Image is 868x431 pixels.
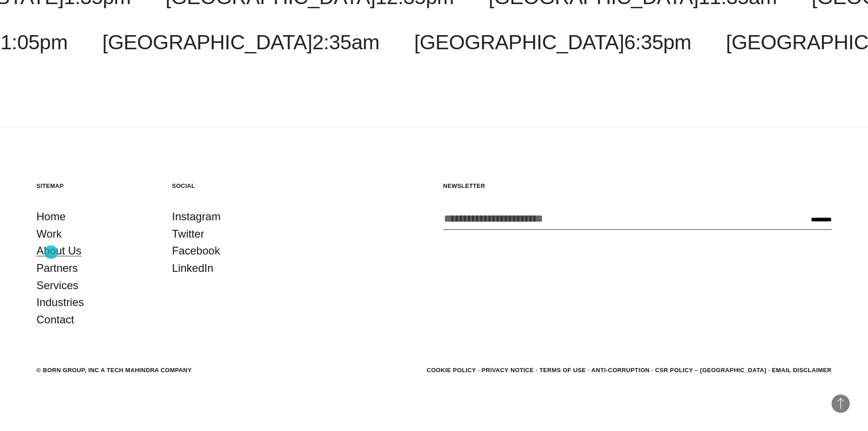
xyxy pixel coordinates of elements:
[172,225,205,243] a: Twitter
[172,182,290,190] h5: Social
[36,366,192,375] div: © BORN GROUP, INC A Tech Mahindra Company
[772,367,832,374] a: Email Disclaimer
[36,225,62,243] a: Work
[36,242,82,260] a: About Us
[36,277,78,294] a: Services
[414,31,691,54] a: [GEOGRAPHIC_DATA]6:35pm
[426,367,476,374] a: Cookie Policy
[172,260,214,277] a: LinkedIn
[36,182,154,190] h5: Sitemap
[103,31,380,54] a: [GEOGRAPHIC_DATA]2:35am
[172,242,220,260] a: Facebook
[624,31,691,54] span: 6:35pm
[539,367,586,374] a: Terms of Use
[443,182,832,190] h5: Newsletter
[36,311,74,328] a: Contact
[36,260,78,277] a: Partners
[312,31,379,54] span: 2:35am
[655,367,766,374] a: CSR POLICY – [GEOGRAPHIC_DATA]
[36,208,66,225] a: Home
[832,395,850,413] button: Back to Top
[36,294,84,311] a: Industries
[482,367,534,374] a: Privacy Notice
[591,367,650,374] a: Anti-Corruption
[172,208,221,225] a: Instagram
